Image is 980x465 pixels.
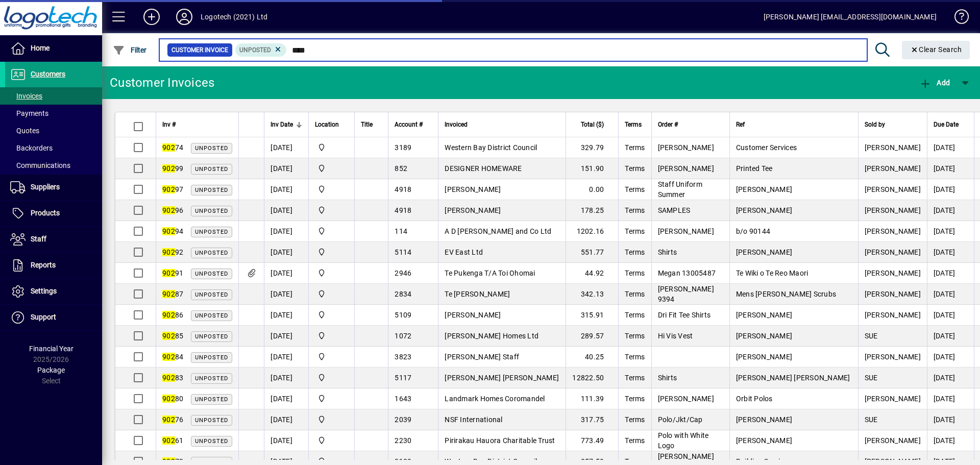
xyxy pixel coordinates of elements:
span: 2834 [395,290,411,298]
span: Quotes [10,127,39,135]
span: Invoices [10,92,42,100]
span: Account # [395,119,423,130]
span: [PERSON_NAME] [PERSON_NAME] [736,374,850,382]
span: [PERSON_NAME] [865,185,921,193]
span: [PERSON_NAME] [865,143,921,152]
span: Terms [625,227,645,235]
a: Payments [5,105,102,122]
span: Due Date [934,119,959,130]
td: [DATE] [927,179,974,200]
span: [PERSON_NAME] [736,353,792,361]
div: Order # [658,119,723,130]
span: Reports [31,261,56,269]
span: Unposted [195,187,228,193]
td: [DATE] [927,326,974,347]
span: Unposted [195,208,228,214]
span: 86 [162,311,183,319]
em: 902 [162,436,175,445]
div: Location [315,119,348,130]
span: 1072 [395,332,411,340]
span: SUE [865,374,878,382]
div: Logotech (2021) Ltd [201,9,267,25]
span: 5117 [395,374,411,382]
a: Suppliers [5,175,102,200]
span: 5114 [395,248,411,256]
td: [DATE] [264,409,308,430]
td: 40.25 [566,347,618,368]
span: [PERSON_NAME] [736,185,792,193]
span: Central [315,435,348,446]
span: Location [315,119,339,130]
span: 852 [395,164,407,173]
span: Terms [625,332,645,340]
em: 902 [162,353,175,361]
span: Printed Tee [736,164,773,173]
a: Quotes [5,122,102,139]
td: [DATE] [927,158,974,179]
span: Terms [625,353,645,361]
span: [PERSON_NAME] [865,164,921,173]
button: Filter [110,41,150,59]
span: 96 [162,206,183,214]
td: [DATE] [927,430,974,451]
div: Sold by [865,119,921,130]
span: [PERSON_NAME] [865,436,921,445]
td: 178.25 [566,200,618,221]
td: 315.91 [566,305,618,326]
span: 85 [162,332,183,340]
span: Unposted [239,46,271,54]
span: Settings [31,287,57,295]
td: 12822.50 [566,368,618,388]
span: [PERSON_NAME] [658,395,714,403]
td: [DATE] [927,137,974,158]
span: Central [315,330,348,341]
span: 2039 [395,415,411,424]
span: Title [361,119,373,130]
span: Western Bay District Council [445,143,537,152]
button: Clear [902,41,970,59]
span: Staff [31,235,46,243]
span: Unposted [195,312,228,319]
span: Unposted [195,271,228,277]
span: [PERSON_NAME] [658,164,714,173]
span: Unposted [195,417,228,424]
td: [DATE] [927,263,974,284]
em: 902 [162,395,175,403]
span: 5109 [395,311,411,319]
span: 74 [162,143,183,152]
span: Terms [625,185,645,193]
span: [PERSON_NAME] [865,248,921,256]
td: [DATE] [264,388,308,409]
span: 83 [162,374,183,382]
span: Filter [113,46,147,54]
span: Customer Services [736,143,797,152]
span: Central [315,247,348,258]
em: 902 [162,227,175,235]
span: Terms [625,436,645,445]
button: Add [135,8,168,26]
span: Support [31,313,56,321]
span: Central [315,163,348,174]
span: [PERSON_NAME] [736,311,792,319]
span: [PERSON_NAME] [865,395,921,403]
span: Central [315,414,348,425]
span: Terms [625,119,642,130]
span: Inv Date [271,119,293,130]
span: Central [315,309,348,321]
td: [DATE] [927,347,974,368]
span: Unposted [195,354,228,361]
span: [PERSON_NAME] [736,415,792,424]
span: Add [919,79,950,87]
span: [PERSON_NAME] [865,206,921,214]
span: Payments [10,109,48,117]
td: 773.49 [566,430,618,451]
span: Unposted [195,145,228,152]
span: 80 [162,395,183,403]
span: 61 [162,436,183,445]
td: [DATE] [264,158,308,179]
span: Terms [625,206,645,214]
div: [PERSON_NAME] [EMAIL_ADDRESS][DOMAIN_NAME] [764,9,937,25]
div: Due Date [934,119,968,130]
span: EV East Ltd [445,248,483,256]
span: 91 [162,269,183,277]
